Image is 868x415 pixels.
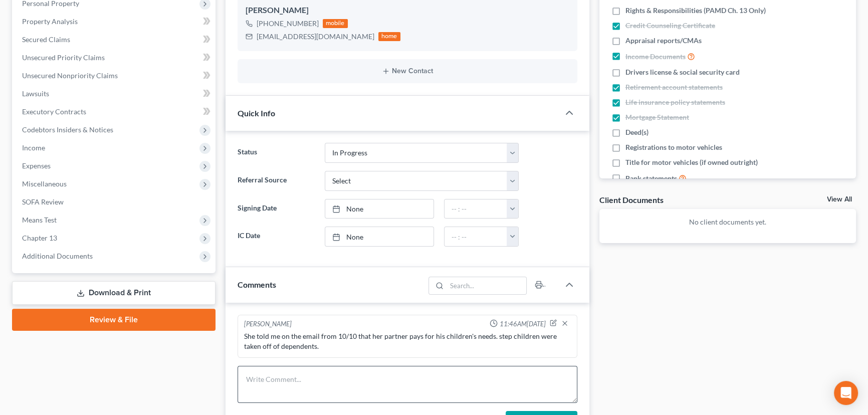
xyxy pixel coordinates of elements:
[500,319,546,329] span: 11:46AM[DATE]
[14,67,215,85] a: Unsecured Nonpriority Claims
[22,143,45,152] span: Income
[257,19,319,29] div: [PHONE_NUMBER]
[625,82,723,92] span: Retirement account statements
[445,227,508,246] input: -- : --
[625,142,722,152] span: Registrations to motor vehicles
[22,216,57,224] span: Means Test
[22,161,51,170] span: Expenses
[447,277,526,294] input: Search...
[325,199,433,219] a: None
[325,227,433,246] a: None
[625,127,648,137] span: Deed(s)
[238,108,275,118] span: Quick Info
[14,49,215,67] a: Unsecured Priority Claims
[323,19,348,28] div: mobile
[22,53,105,62] span: Unsecured Priority Claims
[22,252,93,260] span: Additional Documents
[233,199,320,219] label: Signing Date
[14,85,215,103] a: Lawsuits
[607,217,848,227] p: No client documents yet.
[625,52,686,62] span: Income Documents
[834,381,858,405] div: Open Intercom Messenger
[246,5,569,17] div: [PERSON_NAME]
[625,21,715,31] span: Credit Counseling Certificate
[244,319,292,329] div: [PERSON_NAME]
[238,280,276,289] span: Comments
[14,103,215,121] a: Executory Contracts
[625,157,758,167] span: Title for motor vehicles (if owned outright)
[22,71,118,80] span: Unsecured Nonpriority Claims
[625,97,725,107] span: Life insurance policy statements
[22,179,67,188] span: Miscellaneous
[445,199,508,219] input: -- : --
[625,112,689,122] span: Mortgage Statement
[14,31,215,49] a: Secured Claims
[599,194,664,205] div: Client Documents
[22,107,86,116] span: Executory Contracts
[14,13,215,31] a: Property Analysis
[12,309,215,331] a: Review & File
[625,173,677,183] span: Bank statements
[625,6,766,16] span: Rights & Responsibilities (PAMD Ch. 13 Only)
[22,125,113,134] span: Codebtors Insiders & Notices
[257,32,374,42] div: [EMAIL_ADDRESS][DOMAIN_NAME]
[378,32,400,41] div: home
[22,17,78,26] span: Property Analysis
[22,197,64,206] span: SOFA Review
[233,171,320,191] label: Referral Source
[244,331,571,351] div: She told me on the email from 10/10 that her partner pays for his children's needs. step children...
[22,234,57,242] span: Chapter 13
[246,67,569,75] button: New Contact
[14,193,215,211] a: SOFA Review
[233,227,320,247] label: IC Date
[22,35,70,44] span: Secured Claims
[12,281,215,305] a: Download & Print
[233,143,320,163] label: Status
[625,67,740,77] span: Drivers license & social security card
[22,89,49,98] span: Lawsuits
[827,196,852,203] a: View All
[625,36,702,46] span: Appraisal reports/CMAs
